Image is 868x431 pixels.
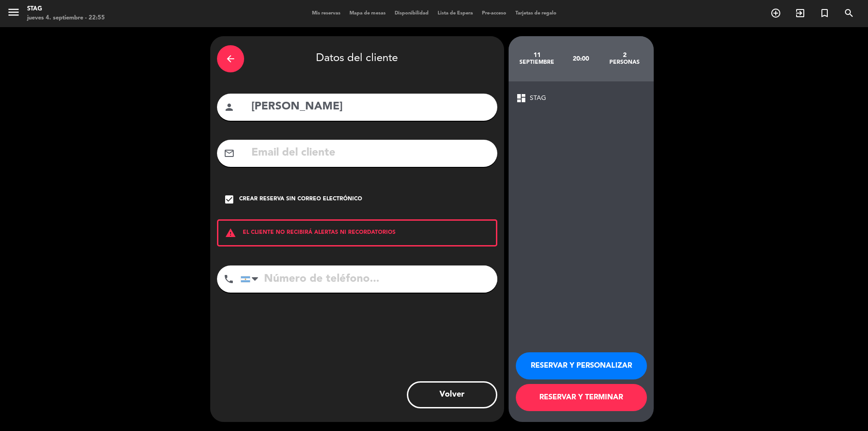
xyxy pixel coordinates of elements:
[27,14,105,23] div: jueves 4. septiembre - 22:55
[224,194,235,205] i: check_box
[250,98,491,116] input: Nombre del cliente
[407,381,497,408] button: Volver
[223,274,234,284] i: phone
[795,8,806,19] i: exit_to_app
[770,8,781,19] i: add_circle_outline
[241,266,262,292] div: Argentina: +54
[250,144,491,162] input: Email del cliente
[530,93,546,104] span: STAG
[516,93,527,104] span: dashboard
[345,11,390,16] span: Mapa de mesas
[603,52,646,59] div: 2
[224,102,235,113] i: person
[511,11,561,16] span: Tarjetas de regalo
[516,384,647,411] button: RESERVAR Y TERMINAR
[239,195,362,204] div: Crear reserva sin correo electrónico
[844,8,854,19] i: search
[217,43,497,75] div: Datos del cliente
[433,11,477,16] span: Lista de Espera
[477,11,511,16] span: Pre-acceso
[224,148,235,159] i: mail_outline
[27,5,105,14] div: STAG
[603,59,646,66] div: personas
[218,227,243,238] i: warning
[559,43,603,75] div: 20:00
[225,53,236,64] i: arrow_back
[241,265,497,293] input: Número de teléfono...
[7,5,20,22] button: menu
[390,11,433,16] span: Disponibilidad
[515,52,559,59] div: 11
[515,59,559,66] div: septiembre
[307,11,345,16] span: Mis reservas
[819,8,830,19] i: turned_in_not
[7,5,20,19] i: menu
[516,352,647,379] button: RESERVAR Y PERSONALIZAR
[217,219,497,246] div: EL CLIENTE NO RECIBIRÁ ALERTAS NI RECORDATORIOS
